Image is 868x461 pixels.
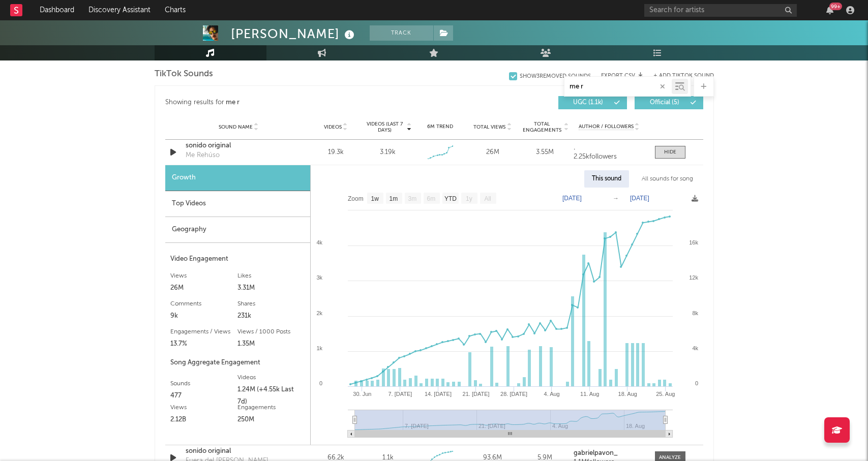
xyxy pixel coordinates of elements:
div: 3.19k [380,147,396,158]
div: Comments [170,298,238,310]
div: 1.24M (+4.55k Last 7d) [237,384,305,408]
input: Search by song name or URL [564,83,672,91]
text: All [484,195,491,202]
button: + Add TikTok Sound [643,73,714,79]
button: + Add TikTok Sound [653,73,714,79]
text: 3k [316,274,322,281]
div: Me Rehúso [186,150,220,161]
button: UGC(1.1k) [558,96,627,109]
div: me r [226,97,240,109]
span: Videos (last 7 days) [364,121,405,133]
a: sonido original [186,141,292,151]
div: Engagements / Views [170,326,238,338]
text: 1k [316,345,322,351]
div: 19.3k [312,147,360,158]
button: 99+ [826,6,833,14]
text: 3m [408,195,416,202]
div: Views [170,270,238,282]
div: 2.12B [170,414,238,426]
div: 1.35M [237,338,305,350]
div: Growth [165,165,310,191]
div: 2.25k followers [574,153,644,161]
text: 21. [DATE] [462,391,489,397]
a: sonido original [186,446,292,456]
text: 11. Aug [580,391,599,397]
strong: . [574,144,575,151]
text: 14. [DATE] [425,391,452,397]
text: 0 [695,380,698,386]
span: Official ( 5 ) [641,100,688,106]
text: 4k [692,345,698,351]
div: 13.7% [170,338,238,350]
text: 7. [DATE] [388,391,412,397]
text: 1y [466,195,472,202]
text: [DATE] [630,195,649,202]
span: Total Engagements [521,121,562,133]
span: Total Views [473,124,505,130]
div: Song Aggregate Engagement [170,357,305,369]
text: 16k [689,239,698,245]
span: TikTok Sounds [155,68,213,80]
text: 30. Jun [353,391,371,397]
a: . [574,144,644,151]
div: This sound [584,170,629,188]
div: Geography [165,217,310,243]
span: Sound Name [219,124,253,130]
span: Videos [324,124,342,130]
text: → [613,195,619,202]
div: Show 3 Removed Sounds [520,73,591,80]
text: 0 [319,380,322,386]
div: Engagements [237,402,305,414]
div: Showing results for [165,96,434,109]
span: Author / Followers [579,124,634,130]
div: 26M [170,282,238,294]
text: 4. Aug [544,391,559,397]
strong: gabrielpavon_ [574,450,618,456]
text: 4k [316,239,322,245]
div: Views / 1000 Posts [237,326,305,338]
text: [DATE] [562,195,582,202]
div: Video Engagement [170,253,305,265]
button: Export CSV [601,73,643,79]
div: Likes [237,270,305,282]
div: All sounds for song [634,170,701,188]
div: Views [170,402,238,414]
button: Official(5) [635,96,703,109]
div: Top Videos [165,191,310,217]
a: gabrielpavon_ [574,450,644,457]
text: YTD [444,195,456,202]
div: 26M [469,147,516,158]
text: 1m [389,195,398,202]
div: Shares [237,298,305,310]
div: [PERSON_NAME] [231,25,357,42]
div: Sounds [170,378,238,390]
div: 231k [237,310,305,322]
div: 3.31M [237,282,305,294]
button: Track [370,25,433,41]
text: 18. Aug [618,391,637,397]
text: 2k [316,310,322,316]
text: 6m [427,195,435,202]
text: 28. [DATE] [500,391,527,397]
text: 8k [692,310,698,316]
div: 9k [170,310,238,322]
text: Zoom [348,195,364,202]
div: 250M [237,414,305,426]
text: 25. Aug [656,391,675,397]
div: 99 + [829,3,842,10]
div: Videos [237,372,305,384]
input: Search for artists [644,4,797,17]
text: 1w [371,195,379,202]
div: 3.55M [521,147,568,158]
div: 6M Trend [416,123,464,131]
span: UGC ( 1.1k ) [565,100,612,106]
div: 477 [170,390,238,402]
text: 12k [689,274,698,281]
